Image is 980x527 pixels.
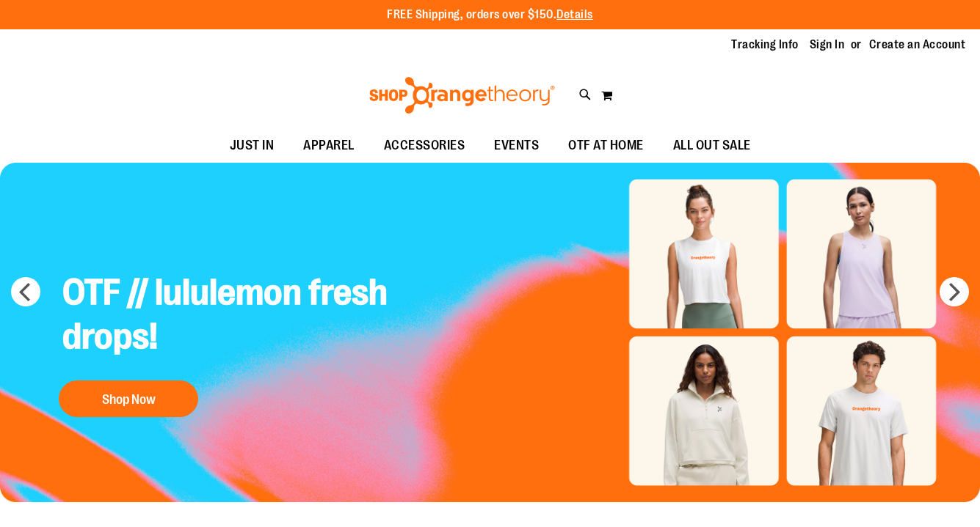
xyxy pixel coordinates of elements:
[731,37,799,53] a: Tracking Info
[384,129,465,162] span: ACCESSORIES
[810,37,845,53] a: Sign In
[940,277,969,306] button: next
[673,129,751,162] span: ALL OUT SALE
[556,8,593,21] a: Details
[367,77,557,114] img: Shop Orangetheory
[11,277,40,306] button: prev
[230,129,275,162] span: JUST IN
[869,37,966,53] a: Create an Account
[568,129,644,162] span: OTF AT HOME
[51,259,399,373] h2: OTF // lululemon fresh drops!
[494,129,539,162] span: EVENTS
[303,129,355,162] span: APPAREL
[387,7,593,23] p: FREE Shipping, orders over $150.
[59,380,198,417] button: Shop Now
[51,259,399,424] a: OTF // lululemon fresh drops! Shop Now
